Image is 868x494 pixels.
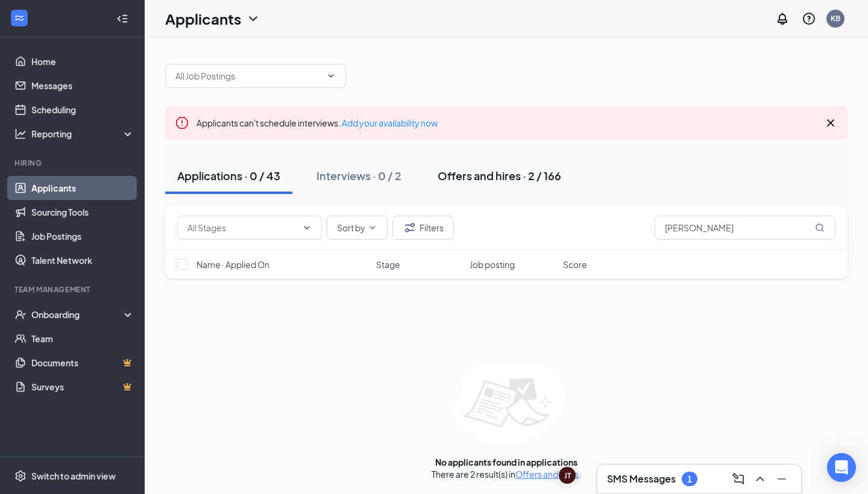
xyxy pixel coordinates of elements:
button: ChevronUp [750,469,770,489]
a: Scheduling [31,98,134,122]
svg: Settings [14,470,27,482]
span: Applicants can't schedule interviews. [197,117,438,128]
button: ComposeMessage [729,469,748,489]
svg: Notifications [775,11,790,26]
svg: ChevronDown [368,223,377,233]
svg: UserCheck [14,308,27,320]
svg: QuestionInfo [802,11,816,26]
div: 1 [687,474,692,484]
div: Reporting [31,128,135,140]
div: Offers and hires · 2 / 166 [438,168,561,183]
svg: ChevronDown [302,223,312,233]
svg: Minimize [775,472,789,486]
svg: ChevronDown [326,71,336,81]
span: Score [563,258,587,270]
span: Job posting [470,258,515,270]
div: No applicants found in applications [435,456,577,468]
a: DocumentsCrown [31,351,134,375]
svg: Cross [823,116,838,130]
svg: WorkstreamLogo [13,12,25,24]
a: Home [31,49,134,73]
h1: Applicants [165,8,241,29]
div: KB [831,13,840,23]
div: Interviews · 0 / 2 [316,168,401,183]
a: Job Postings [31,224,134,248]
svg: Analysis [14,128,27,140]
svg: MagnifyingGlass [815,223,825,233]
input: Search in applications [655,216,835,240]
div: Onboarding [31,308,124,320]
button: Sort byChevronDown [327,216,388,240]
button: Filter Filters [392,216,454,240]
button: Minimize [772,469,791,489]
a: Talent Network [31,248,134,272]
svg: Error [175,116,189,130]
input: All Job Postings [175,69,321,83]
svg: ChevronUp [753,472,767,486]
div: Team Management [14,284,132,295]
a: Applicants [31,176,134,200]
input: All Stages [187,221,297,234]
a: Offers and hires [515,469,579,480]
svg: ChevronDown [246,11,260,26]
span: Sort by [337,224,365,232]
div: Hiring [14,158,132,168]
a: Add your availability now [342,117,438,128]
span: Name · Applied On [197,258,269,270]
svg: Collapse [116,13,128,25]
div: Applications · 0 / 43 [177,168,280,183]
a: Team [31,327,134,351]
svg: Filter [403,220,417,235]
span: Stage [376,258,400,270]
div: Open Intercom Messenger [827,453,856,482]
h3: SMS Messages [607,472,676,486]
img: empty-state [448,363,565,444]
div: Switch to admin view [31,470,116,482]
div: JT [564,471,571,481]
a: Sourcing Tools [31,200,134,224]
a: Messages [31,73,134,98]
div: There are 2 result(s) in . [432,468,581,480]
svg: ComposeMessage [731,472,746,486]
a: SurveysCrown [31,375,134,399]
